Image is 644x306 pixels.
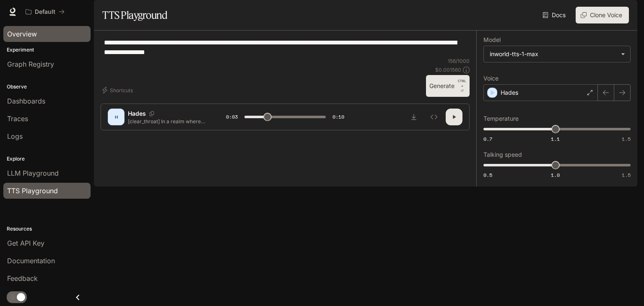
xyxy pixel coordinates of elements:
p: Model [483,37,501,43]
p: 156 / 1000 [448,57,470,65]
button: Inspect [426,109,442,125]
button: Download audio [405,109,422,125]
p: Talking speed [483,152,522,158]
p: Default [35,8,55,16]
span: 1.0 [551,171,560,179]
p: [clear_throat] In a realm where magic flows like rivers and dragons soar through crimson skies, a... [128,118,206,125]
a: Docs [541,7,569,23]
button: Copy Voice ID [146,111,158,116]
span: 1.5 [622,171,631,179]
span: 0:10 [332,113,344,121]
p: CTRL + [458,78,466,88]
div: H [109,110,123,124]
button: GenerateCTRL +⏎ [426,75,470,97]
p: Hades [128,109,146,118]
button: Clone Voice [576,7,629,23]
p: $ 0.001560 [435,66,461,73]
button: All workspaces [22,3,68,20]
span: 0:03 [226,113,238,121]
div: inworld-tts-1-max [490,50,617,58]
p: ⏎ [458,78,466,93]
h1: TTS Playground [102,7,167,23]
button: Shortcuts [101,83,136,97]
span: 0.7 [483,135,492,143]
div: inworld-tts-1-max [484,46,630,62]
p: Hades [501,88,518,97]
span: 0.5 [483,171,492,179]
p: Voice [483,75,499,81]
span: 1.5 [622,135,631,143]
p: Temperature [483,116,519,122]
span: 1.1 [551,135,560,143]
